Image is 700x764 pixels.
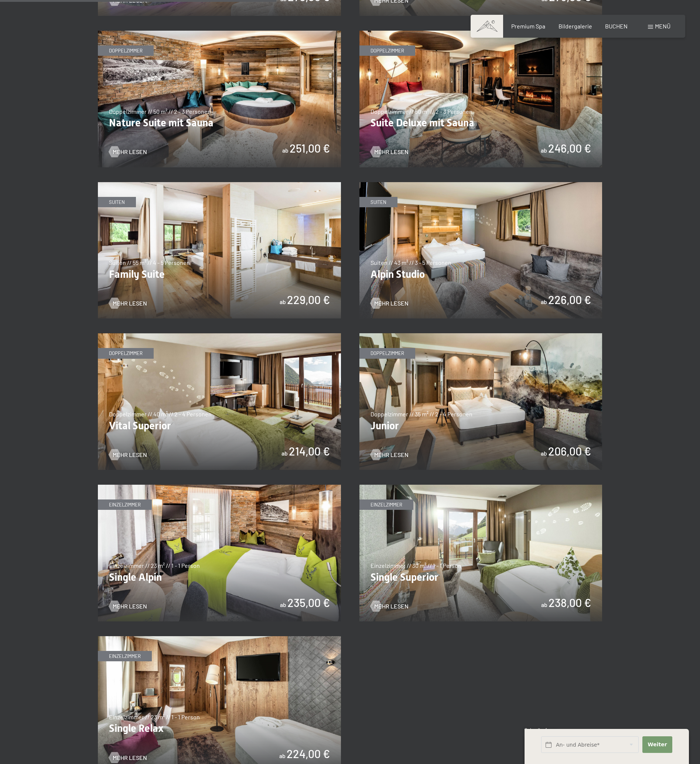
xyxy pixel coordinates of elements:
img: Suite Deluxe mit Sauna [359,31,602,167]
a: Mehr Lesen [109,754,147,762]
img: Single Alpin [98,485,341,621]
img: Vital Superior [98,333,341,470]
img: Family Suite [98,182,341,319]
span: Mehr Lesen [374,148,409,156]
span: Menü [655,23,670,30]
span: Weiter [648,741,667,748]
a: Family Suite [98,183,341,187]
img: Single Superior [359,485,602,621]
a: Premium Spa [511,23,545,30]
a: Mehr Lesen [109,451,147,459]
span: Schnellanfrage [525,727,557,733]
a: BUCHEN [605,23,628,30]
span: Mehr Lesen [374,451,409,459]
a: Single Alpin [98,485,341,490]
a: Mehr Lesen [371,299,409,307]
a: Mehr Lesen [371,602,409,610]
a: Vital Superior [98,334,341,338]
a: Bildergalerie [559,23,592,30]
a: Nature Suite mit Sauna [98,31,341,35]
a: Alpin Studio [359,183,602,187]
a: Mehr Lesen [109,602,147,610]
img: Nature Suite mit Sauna [98,31,341,167]
button: Weiter [642,736,672,753]
span: Mehr Lesen [113,451,147,459]
img: Junior [359,333,602,470]
span: Mehr Lesen [113,602,147,610]
span: Mehr Lesen [374,602,409,610]
a: Mehr Lesen [371,148,409,156]
span: Mehr Lesen [113,299,147,307]
a: Single Superior [359,485,602,490]
a: Mehr Lesen [109,148,147,156]
a: Suite Deluxe mit Sauna [359,31,602,35]
a: Mehr Lesen [109,299,147,307]
span: Mehr Lesen [113,754,147,762]
span: Mehr Lesen [113,148,147,156]
img: Alpin Studio [359,182,602,319]
span: Mehr Lesen [374,299,409,307]
a: Mehr Lesen [371,451,409,459]
a: Junior [359,334,602,338]
a: Single Relax [98,637,341,641]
